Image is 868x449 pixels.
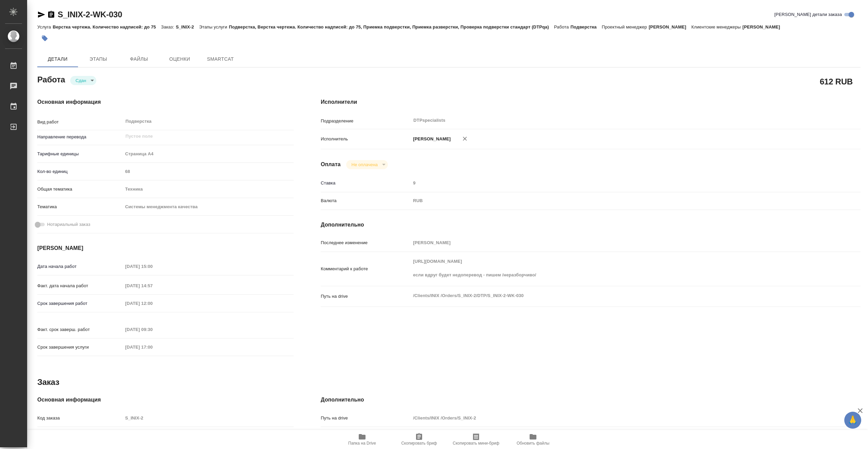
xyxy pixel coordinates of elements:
p: [PERSON_NAME] [411,136,451,142]
h4: Исполнители [321,98,861,106]
span: Обновить файлы [517,441,550,446]
p: Верстка чертежа. Количество надписей: до 75 [53,24,161,30]
input: Пустое поле [123,342,182,352]
button: Скопировать ссылку [47,11,55,19]
textarea: [URL][DOMAIN_NAME] если вдруг будет недоперевод - пишем /неразборчиво/ [411,256,815,281]
p: Подверстка, Верстка чертежа. Количество надписей: до 75, Приемка подверстки, Приемка разверстки, ... [229,24,554,30]
button: Папка на Drive [334,430,391,449]
button: Сдан [74,78,88,83]
p: Срок завершения услуги [37,344,123,351]
input: Пустое поле [123,281,182,291]
a: S_INIX-2-WK-030 [58,10,122,19]
p: Кол-во единиц [37,168,123,175]
h4: Оплата [321,160,341,169]
input: Пустое поле [411,413,815,423]
p: Проектный менеджер [602,24,649,30]
div: Техника [123,183,294,195]
p: Комментарий к работе [321,266,411,272]
p: Факт. дата начала работ [37,282,123,289]
span: SmartCat [204,55,237,63]
p: Срок завершения работ [37,300,123,307]
h4: Основная информация [37,98,294,106]
span: Оценки [163,55,196,63]
p: Код заказа [37,415,123,422]
div: Страница А4 [123,148,294,160]
p: Тарифные единицы [37,151,123,157]
input: Пустое поле [123,298,182,308]
p: Подверстка [571,24,602,30]
h4: [PERSON_NAME] [37,244,294,252]
input: Пустое поле [411,178,815,188]
p: Вид работ [37,119,123,125]
h2: Работа [37,73,65,85]
span: Папка на Drive [348,441,376,446]
p: Ставка [321,180,411,187]
div: Системы менеджмента качества [123,201,294,213]
p: Работа [554,24,571,30]
p: Исполнитель [321,136,411,142]
span: Файлы [123,55,155,63]
span: Нотариальный заказ [47,221,90,228]
input: Пустое поле [123,325,182,334]
h4: Дополнительно [321,396,861,404]
input: Пустое поле [411,238,815,248]
button: Не оплачена [350,162,380,168]
button: Добавить тэг [37,31,52,46]
input: Пустое поле [125,132,278,140]
span: Скопировать мини-бриф [453,441,499,446]
p: Этапы услуги [199,24,229,30]
h4: Дополнительно [321,221,861,229]
span: Детали [41,55,74,63]
p: Заказ: [161,24,176,30]
p: Клиентские менеджеры [691,24,743,30]
p: Путь на drive [321,415,411,422]
span: [PERSON_NAME] детали заказа [774,11,842,18]
p: Факт. срок заверш. работ [37,326,123,333]
div: Сдан [70,76,96,85]
p: Услуга [37,24,53,30]
button: Обновить файлы [505,430,561,449]
button: Скопировать бриф [391,430,448,449]
p: [PERSON_NAME] [649,24,691,30]
div: RUB [411,195,815,207]
textarea: /Clients/INIX /Orders/S_INIX-2/DTP/S_INIX-2-WK-030 [411,290,815,301]
button: Скопировать мини-бриф [448,430,505,449]
p: Валюта [321,197,411,204]
p: Подразделение [321,118,411,124]
p: Общая тематика [37,186,123,193]
input: Пустое поле [123,261,182,271]
h4: Основная информация [37,396,294,404]
h2: Заказ [37,377,59,388]
button: 🙏 [844,412,861,429]
p: Направление перевода [37,134,123,140]
div: Сдан [346,160,388,169]
input: Пустое поле [123,413,294,423]
p: Тематика [37,203,123,210]
h2: 612 RUB [820,76,853,87]
p: Последнее изменение [321,239,411,246]
button: Скопировать ссылку для ЯМессенджера [37,11,45,19]
p: Путь на drive [321,293,411,300]
span: Скопировать бриф [401,441,437,446]
input: Пустое поле [123,167,294,176]
span: Этапы [82,55,115,63]
p: S_INIX-2 [176,24,199,30]
span: 🙏 [847,413,859,427]
p: [PERSON_NAME] [743,24,785,30]
p: Дата начала работ [37,263,123,270]
button: Удалить исполнителя [457,131,472,146]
